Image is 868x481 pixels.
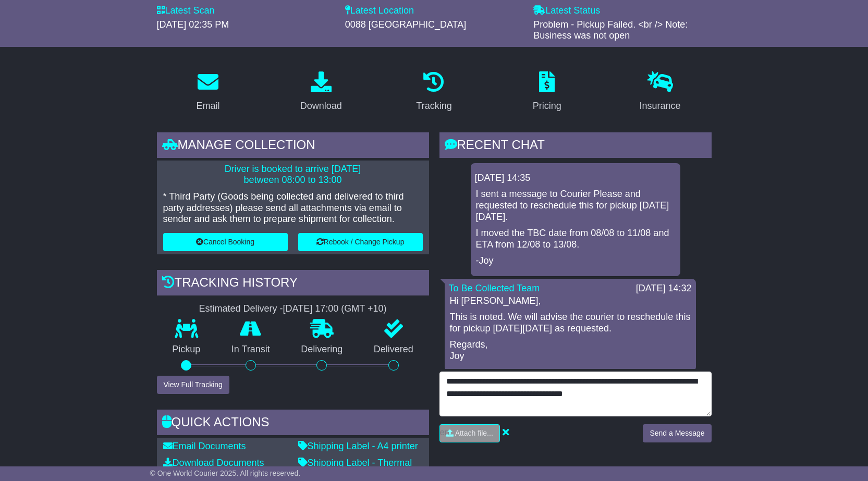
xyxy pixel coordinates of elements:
[163,458,264,468] a: Download Documents
[163,164,423,186] p: Driver is booked to arrive [DATE] between 08:00 to 13:00
[533,5,600,17] label: Latest Status
[163,191,423,225] p: * Third Party (Goods being collected and delivered to third party addresses) please send all atta...
[475,172,676,184] div: [DATE] 14:35
[157,410,429,438] div: Quick Actions
[298,458,412,479] a: Shipping Label - Thermal printer
[283,303,387,315] div: [DATE] 17:00 (GMT +10)
[286,344,359,355] p: Delivering
[157,376,229,394] button: View Full Tracking
[298,233,423,251] button: Rebook / Change Pickup
[533,99,561,113] div: Pricing
[450,312,691,334] p: This is noted. We will advise the courier to reschedule this for pickup [DATE][DATE] as requested.
[157,270,429,298] div: Tracking history
[157,303,429,315] div: Estimated Delivery -
[636,283,692,294] div: [DATE] 14:32
[640,99,681,113] div: Insurance
[157,344,216,355] p: Pickup
[476,255,675,267] p: -Joy
[450,295,691,307] p: Hi [PERSON_NAME],
[633,68,688,117] a: Insurance
[216,344,286,355] p: In Transit
[345,5,414,17] label: Latest Location
[533,19,688,41] span: Problem - Pickup Failed. <br /> Note: Business was not open
[450,339,691,362] p: Regards, Joy
[157,5,215,17] label: Latest Scan
[416,99,451,113] div: Tracking
[157,19,229,30] span: [DATE] 02:35 PM
[409,68,458,117] a: Tracking
[358,344,429,355] p: Delivered
[163,233,288,251] button: Cancel Booking
[294,68,349,117] a: Download
[345,19,466,30] span: 0088 [GEOGRAPHIC_DATA]
[189,68,226,117] a: Email
[196,99,219,113] div: Email
[476,228,675,250] p: I moved the TBC date from 08/08 to 11/08 and ETA from 12/08 to 13/08.
[163,441,246,451] a: Email Documents
[150,469,301,477] span: © One World Courier 2025. All rights reserved.
[157,132,429,161] div: Manage collection
[439,132,712,161] div: RECENT CHAT
[476,189,675,223] p: I sent a message to Courier Please and requested to reschedule this for pickup [DATE][DATE].
[298,441,418,451] a: Shipping Label - A4 printer
[449,283,540,293] a: To Be Collected Team
[300,99,342,113] div: Download
[643,424,711,442] button: Send a Message
[526,68,568,117] a: Pricing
